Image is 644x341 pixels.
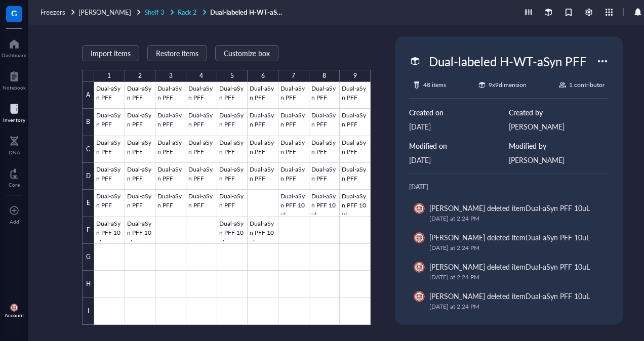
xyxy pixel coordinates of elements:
[3,101,25,123] a: Inventory
[429,290,590,302] div: [PERSON_NAME] deleted item
[210,8,286,17] a: Dual-labeled H-WT-aSyn PFF
[224,49,270,57] span: Customize box
[10,219,19,225] div: Add
[82,217,94,244] div: F
[82,271,94,297] div: H
[409,154,509,165] div: [DATE]
[82,45,139,61] button: Import items
[261,70,265,82] div: 6
[138,70,142,82] div: 2
[41,7,65,17] span: Freezers
[215,45,278,61] button: Customize box
[569,80,605,90] div: 1 contributor
[429,302,596,312] div: [DATE] at 2:24 PM
[82,136,94,163] div: C
[9,149,20,155] div: DNA
[526,232,590,242] div: Dual-aSyn PFF 10uL
[292,70,295,82] div: 7
[429,261,590,272] div: [PERSON_NAME] deleted item
[82,298,94,325] div: I
[526,262,590,272] div: Dual-aSyn PFF 10uL
[414,203,425,214] img: 5d3a41d7-b5b4-42d2-8097-bb9912150ea2.jpeg
[409,140,509,151] div: Modified on
[82,109,94,136] div: B
[414,262,425,273] img: 5d3a41d7-b5b4-42d2-8097-bb9912150ea2.jpeg
[199,70,203,82] div: 4
[509,154,609,165] div: [PERSON_NAME]
[2,52,27,58] div: Dashboard
[144,8,208,17] a: Shelf 3Rack 2
[424,51,591,72] div: Dual-labeled H-WT-aSyn PFF
[423,80,446,90] div: 48 items
[3,84,26,91] div: Notebook
[11,7,17,19] span: G
[107,70,111,82] div: 1
[147,45,207,61] button: Restore items
[414,232,425,243] img: 5d3a41d7-b5b4-42d2-8097-bb9912150ea2.jpeg
[429,272,596,282] div: [DATE] at 2:24 PM
[41,8,76,17] a: Freezers
[509,121,609,132] div: [PERSON_NAME]
[526,203,590,213] div: Dual-aSyn PFF 10uL
[509,140,609,151] div: Modified by
[169,70,173,82] div: 3
[5,312,24,318] div: Account
[509,107,609,118] div: Created by
[3,117,25,123] div: Inventory
[9,133,20,155] a: DNA
[429,232,590,243] div: [PERSON_NAME] deleted item
[2,36,27,58] a: Dashboard
[409,182,609,192] div: [DATE]
[353,70,357,82] div: 9
[82,190,94,217] div: E
[409,121,509,132] div: [DATE]
[230,70,234,82] div: 5
[78,7,131,17] span: [PERSON_NAME]
[526,291,590,301] div: Dual-aSyn PFF 10uL
[429,243,596,253] div: [DATE] at 2:24 PM
[82,82,94,109] div: A
[3,68,26,91] a: Notebook
[414,291,425,302] img: 5d3a41d7-b5b4-42d2-8097-bb9912150ea2.jpeg
[9,182,20,188] div: Core
[409,107,509,118] div: Created on
[323,70,326,82] div: 8
[82,163,94,190] div: D
[144,7,165,17] span: Shelf 3
[429,214,596,224] div: [DATE] at 2:24 PM
[78,8,142,17] a: [PERSON_NAME]
[10,304,18,312] img: 5d3a41d7-b5b4-42d2-8097-bb9912150ea2.jpeg
[156,49,198,57] span: Restore items
[489,80,527,90] div: 9 x 9 dimension
[429,202,590,214] div: [PERSON_NAME] deleted item
[91,49,131,57] span: Import items
[178,7,197,17] span: Rack 2
[9,165,20,188] a: Core
[82,244,94,271] div: G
